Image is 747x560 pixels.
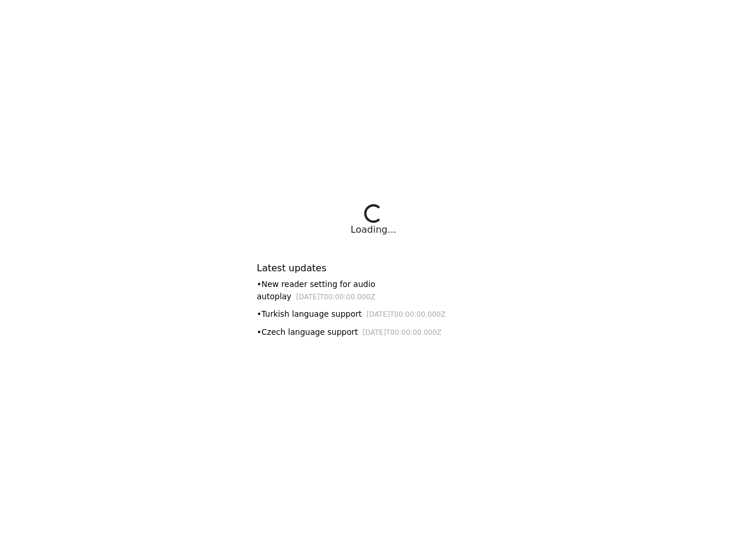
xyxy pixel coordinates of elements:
div: • New reader setting for audio autoplay [257,278,490,302]
div: • Czech language support [257,326,490,338]
div: • Turkish language support [257,308,490,320]
small: [DATE]T00:00:00.000Z [362,328,442,337]
small: [DATE]T00:00:00.000Z [296,293,375,301]
h6: Latest updates [257,262,490,274]
div: Loading... [351,223,396,237]
small: [DATE]T00:00:00.000Z [366,310,446,318]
